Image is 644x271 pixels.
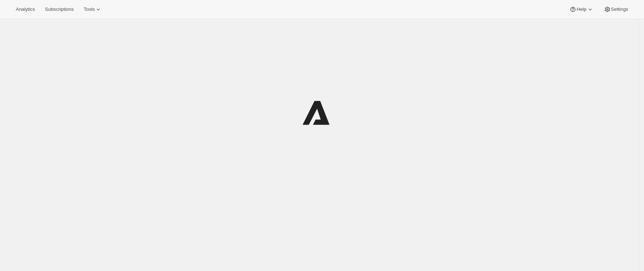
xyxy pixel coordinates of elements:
span: Subscriptions [45,6,74,12]
button: Tools [79,4,106,14]
button: Settings [599,4,633,14]
span: Help [577,6,586,12]
button: Analytics [11,4,39,14]
span: Tools [84,6,95,12]
span: Analytics [16,6,35,12]
button: Help [565,4,598,14]
span: Settings [611,6,628,12]
button: Subscriptions [41,4,78,14]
